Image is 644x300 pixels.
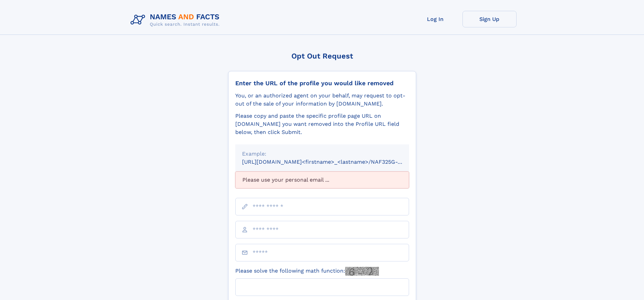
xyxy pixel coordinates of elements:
div: Please use your personal email ... [235,171,409,188]
div: Please copy and paste the specific profile page URL on [DOMAIN_NAME] you want removed into the Pr... [235,112,409,136]
a: Log In [408,11,462,27]
div: Opt Out Request [228,52,416,60]
label: Please solve the following math function: [235,267,379,276]
div: Example: [242,150,402,158]
small: [URL][DOMAIN_NAME]<firstname>_<lastname>/NAF325G-xxxxxxxx [242,159,422,165]
div: Enter the URL of the profile you would like removed [235,79,409,87]
div: You, or an authorized agent on your behalf, may request to opt-out of the sale of your informatio... [235,92,409,108]
a: Sign Up [462,11,517,27]
img: Logo Names and Facts [128,11,225,29]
